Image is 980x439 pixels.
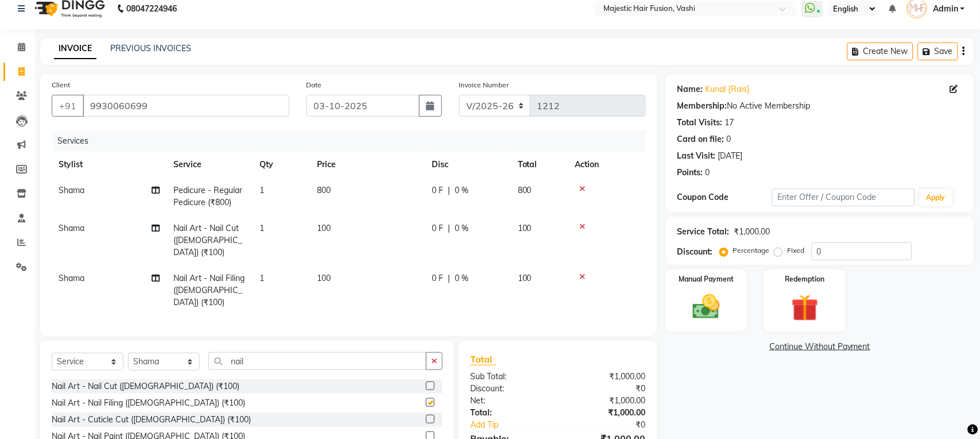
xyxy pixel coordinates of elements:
button: Apply [920,189,952,206]
div: Service Total: [677,226,730,238]
a: INVOICE [54,38,96,59]
span: 800 [518,185,532,195]
span: 0 F [432,184,443,197]
span: 800 [317,185,331,195]
div: ₹0 [574,419,654,431]
span: 100 [317,223,331,233]
span: Shama [59,223,84,233]
span: 0 % [455,184,468,197]
span: Nail Art - Nail Filing ([DEMOGRAPHIC_DATA]) (₹100) [173,273,245,307]
span: Nail Art - Nail Cut ([DEMOGRAPHIC_DATA]) (₹100) [173,223,242,257]
label: Percentage [733,245,770,256]
div: Nail Art - Cuticle Cut ([DEMOGRAPHIC_DATA]) (₹100) [52,414,251,426]
span: 0 % [455,222,468,234]
label: Manual Payment [679,274,734,284]
img: _cash.svg [684,291,728,322]
button: +91 [52,95,84,117]
span: Shama [59,273,84,283]
div: Nail Art - Nail Cut ([DEMOGRAPHIC_DATA]) (₹100) [52,380,239,392]
span: 1 [259,273,264,283]
th: Stylist [52,152,166,178]
div: Coupon Code [677,191,773,203]
div: ₹1,000.00 [558,395,654,407]
div: 17 [725,117,734,129]
span: 100 [518,223,532,233]
span: 1 [259,185,264,195]
th: Total [511,152,568,178]
div: 0 [727,133,731,145]
div: Nail Art - Nail Filing ([DEMOGRAPHIC_DATA]) (₹100) [52,397,245,409]
span: Pedicure - Regular Pedicure (₹800) [173,185,242,207]
div: No Active Membership [677,100,963,112]
label: Invoice Number [459,80,509,90]
div: Last Visit: [677,150,716,162]
span: 0 F [432,272,443,284]
label: Date [307,80,322,90]
div: Sub Total: [462,371,558,383]
a: PREVIOUS INVOICES [110,43,191,53]
input: Enter Offer / Coupon Code [772,188,915,206]
th: Price [310,152,425,178]
span: | [448,184,450,197]
button: Create New [847,43,913,60]
th: Action [568,152,646,178]
span: 100 [317,273,331,283]
span: Total [470,353,497,365]
span: Shama [59,185,84,195]
a: Add Tip [462,419,574,431]
label: Fixed [788,245,805,256]
div: Name: [677,83,703,95]
div: Net: [462,395,558,407]
div: ₹0 [558,383,654,395]
th: Disc [425,152,511,178]
div: Services [53,130,654,152]
div: Card on file: [677,133,725,145]
div: Membership: [677,100,727,112]
div: Discount: [677,246,713,258]
span: 0 % [455,272,468,284]
div: ₹1,000.00 [558,371,654,383]
label: Redemption [785,274,825,284]
span: | [448,272,450,284]
span: Admin [933,3,958,15]
div: ₹1,000.00 [734,226,770,238]
div: Total: [462,407,558,419]
span: 0 F [432,222,443,234]
span: | [448,222,450,234]
a: Continue Without Payment [668,341,972,353]
input: Search by Name/Mobile/Email/Code [83,95,289,117]
input: Search or Scan [208,352,427,370]
div: ₹1,000.00 [558,407,654,419]
a: Kunal {Rais} [706,83,750,95]
div: [DATE] [718,150,743,162]
span: 100 [518,273,532,283]
div: Total Visits: [677,117,723,129]
div: Points: [677,167,703,179]
label: Client [52,80,70,90]
img: _gift.svg [783,291,827,325]
button: Save [918,43,958,60]
th: Qty [253,152,310,178]
div: Discount: [462,383,558,395]
th: Service [166,152,253,178]
div: 0 [706,167,710,179]
span: 1 [259,223,264,233]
